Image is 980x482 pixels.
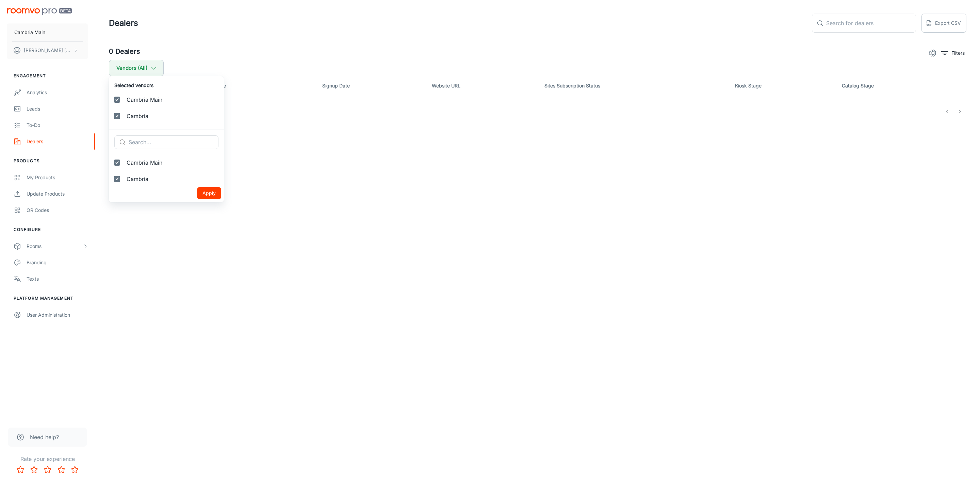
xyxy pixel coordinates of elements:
[127,96,218,104] span: Cambria Main
[127,175,218,183] span: Cambria
[114,82,218,89] h6: Selected vendors
[127,112,218,120] span: Cambria
[129,135,218,149] input: Search...
[127,159,218,167] span: Cambria Main
[197,187,221,199] button: Apply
